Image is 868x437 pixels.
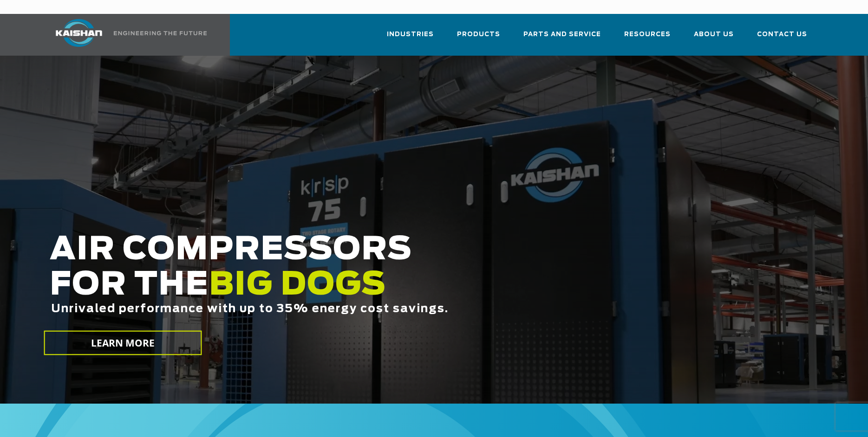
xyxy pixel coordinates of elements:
[387,29,434,40] span: Industries
[91,336,155,350] span: LEARN MORE
[114,31,207,35] img: Engineering the future
[624,22,671,54] a: Resources
[51,303,449,315] span: Unrivaled performance with up to 35% energy cost savings.
[694,29,734,40] span: About Us
[44,331,202,355] a: LEARN MORE
[457,22,500,54] a: Products
[523,29,601,40] span: Parts and Service
[44,19,114,47] img: kaishan logo
[209,270,386,301] span: BIG DOGS
[44,14,209,56] a: Kaishan USA
[757,29,807,40] span: Contact Us
[457,29,500,40] span: Products
[50,232,689,344] h2: AIR COMPRESSORS FOR THE
[694,22,734,54] a: About Us
[523,22,601,54] a: Parts and Service
[624,29,671,40] span: Resources
[387,22,434,54] a: Industries
[757,22,807,54] a: Contact Us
